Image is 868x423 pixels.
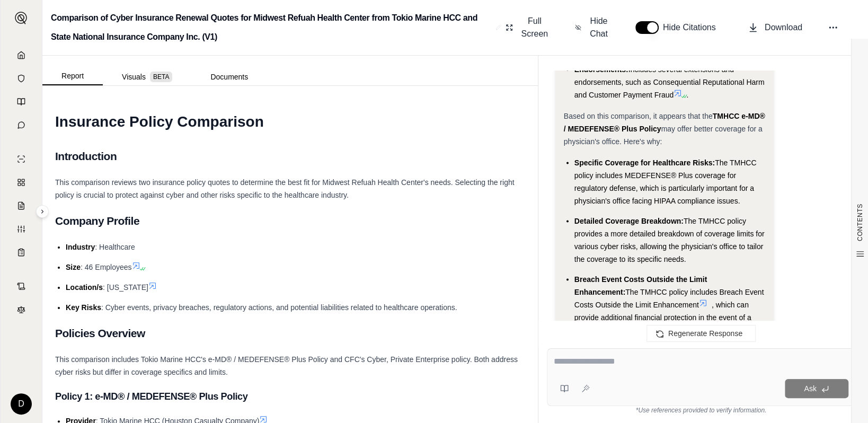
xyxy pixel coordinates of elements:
[7,299,36,320] a: Legal Search Engine
[42,67,103,85] button: Report
[501,11,554,45] button: Full Screen
[785,379,848,398] button: Ask
[7,45,36,66] a: Home
[55,387,525,406] h3: Policy 1: e-MD® / MEDEFENSE® Plus Policy
[7,276,36,297] a: Contract Analysis
[743,17,807,38] button: Download
[95,243,135,251] span: : Healthcare
[150,72,172,82] span: BETA
[574,275,707,296] span: Breach Event Costs Outside the Limit Enhancement:
[55,178,514,199] span: This comparison reviews two insurance policy quotes to determine the best fit for Midwest Refuah ...
[574,65,628,74] span: Endorsements:
[36,205,49,218] button: Expand sidebar
[51,8,491,47] h2: Comparison of Cyber Insurance Renewal Quotes for Midwest Refuah Health Center from Tokio Marine H...
[564,112,765,133] strong: TMHCC e-MD® / MEDEFENSE® Plus Policy
[191,68,267,85] button: Documents
[55,145,525,168] h2: Introduction
[7,195,36,216] a: Claim Coverage
[101,303,457,312] span: : Cyber events, privacy breaches, regulatory actions, and potential liabilities related to health...
[571,11,614,45] button: Hide Chat
[574,217,684,225] span: Detailed Coverage Breakdown:
[66,303,101,312] span: Key Risks
[547,406,855,415] div: *Use references provided to verify information.
[668,329,742,338] span: Regenerate Response
[663,21,722,34] span: Hide Citations
[856,204,864,241] span: CONTENTS
[66,283,103,292] span: Location/s
[804,384,816,393] span: Ask
[55,355,518,376] span: This comparison includes Tokio Marine HCC's e-MD® / MEDEFENSE® Plus Policy and CFC's Cyber, Priva...
[574,65,765,99] span: Includes several extensions and endorsements, such as Consequential Reputational Harm and Custome...
[7,242,36,263] a: Coverage Table
[11,393,32,415] div: D
[686,91,688,99] span: .
[588,15,610,40] span: Hide Chat
[103,283,148,292] span: : [US_STATE]
[81,263,132,271] span: : 46 Employees
[574,158,757,205] span: The TMHCC policy includes MEDEFENSE® Plus coverage for regulatory defense, which is particularly ...
[66,263,81,271] span: Size
[574,288,764,309] span: The TMHCC policy includes Breach Event Costs Outside the Limit Enhancement
[55,322,525,345] h2: Policies Overview
[55,107,525,137] h1: Insurance Policy Comparison
[564,112,713,120] span: Based on this comparison, it appears that the
[55,210,525,232] h2: Company Profile
[11,7,32,29] button: Expand sidebar
[574,158,715,167] span: Specific Coverage for Healthcare Risks:
[574,217,765,263] span: The TMHCC policy provides a more detailed breakdown of coverage limits for various cyber risks, a...
[7,68,36,89] a: Documents Vault
[564,125,763,146] span: may offer better coverage for a physician's office. Here's why:
[103,68,191,85] button: Visuals
[15,12,28,24] img: Expand sidebar
[765,21,802,34] span: Download
[66,243,95,251] span: Industry
[7,148,36,170] a: Single Policy
[7,172,36,193] a: Policy Comparisons
[519,15,550,40] span: Full Screen
[646,325,756,342] button: Regenerate Response
[574,301,751,334] span: , which can provide additional financial protection in the event of a data breach.
[7,114,36,136] a: Chat
[7,91,36,112] a: Prompt Library
[7,218,36,240] a: Custom Report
